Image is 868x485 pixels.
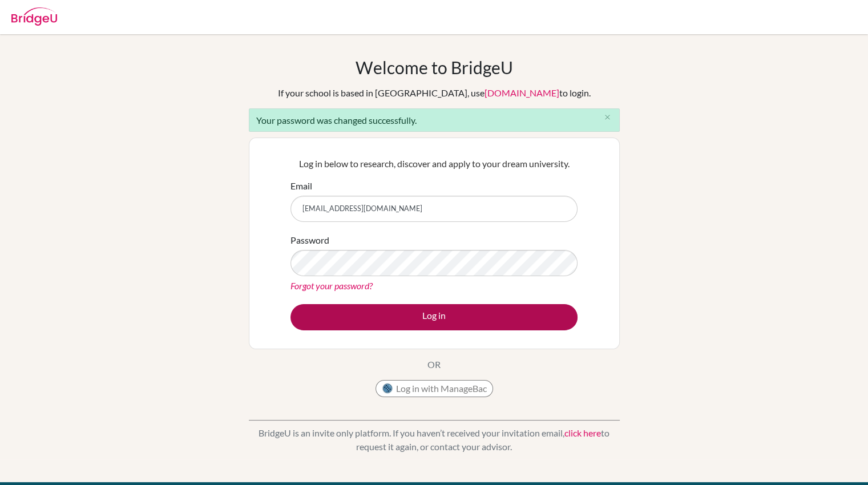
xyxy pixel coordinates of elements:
label: Email [290,179,312,193]
i: close [603,113,612,122]
h1: Welcome to BridgeU [356,57,513,78]
a: click here [564,427,601,438]
img: Bridge-U [11,7,57,26]
a: [DOMAIN_NAME] [485,87,559,98]
div: If your school is based in [GEOGRAPHIC_DATA], use to login. [278,86,591,100]
p: BridgeU is an invite only platform. If you haven’t received your invitation email, to request it ... [249,426,620,454]
div: Your password was changed successfully. [249,108,620,132]
a: Forgot your password? [290,280,373,291]
label: Password [290,233,329,247]
p: OR [427,358,441,371]
button: Log in with ManageBac [376,380,493,397]
button: Log in [290,304,578,330]
button: Close [596,109,619,126]
p: Log in below to research, discover and apply to your dream university. [290,157,578,171]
